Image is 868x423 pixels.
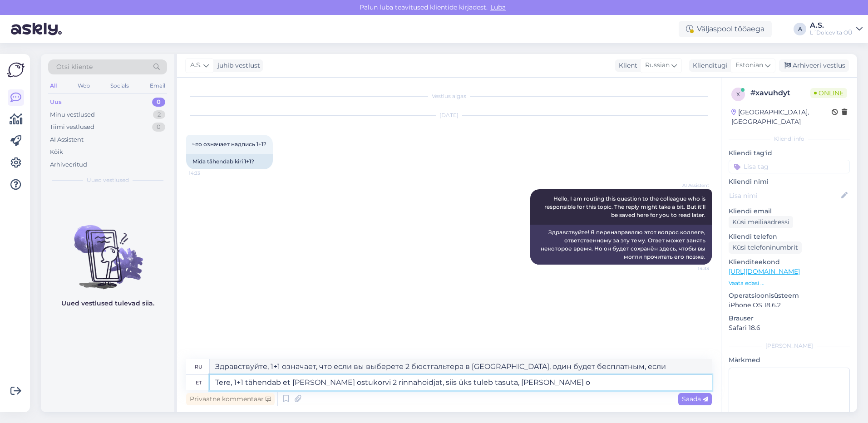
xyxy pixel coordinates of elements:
[810,22,863,36] a: A.S.L´Dolcevita OÜ
[50,135,84,144] div: AI Assistent
[50,160,87,169] div: Arhiveeritud
[736,91,740,98] span: x
[731,108,832,127] div: [GEOGRAPHIC_DATA], [GEOGRAPHIC_DATA]
[729,160,850,173] input: Lisa tag
[794,23,806,35] div: A
[729,314,850,323] p: Brauser
[50,148,63,157] div: Kõik
[195,359,202,374] div: ru
[87,176,129,184] span: Uued vestlused
[729,148,850,158] p: Kliendi tag'id
[645,60,670,70] span: Russian
[148,80,167,92] div: Email
[56,62,93,72] span: Otsi kliente
[679,21,772,37] div: Väljaspool tööaega
[186,154,273,169] div: Mida tähendab kiri 1+1?
[615,61,637,70] div: Klient
[810,22,853,29] div: A.S.
[729,135,850,143] div: Kliendi info
[729,291,850,300] p: Operatsioonisüsteem
[810,88,847,98] span: Online
[729,191,839,201] input: Lisa nimi
[488,3,508,11] span: Luba
[7,61,25,79] img: Askly Logo
[729,300,850,310] p: iPhone OS 18.6.2
[153,110,165,119] div: 2
[41,209,174,290] img: No chats
[196,375,202,390] div: et
[192,141,266,148] span: что означает надпись 1+1?
[729,232,850,241] p: Kliendi telefon
[729,241,802,254] div: Küsi telefoninumbrit
[729,216,793,228] div: Küsi meiliaadressi
[682,395,708,403] span: Saada
[729,279,850,287] p: Vaata edasi ...
[152,123,165,132] div: 0
[729,257,850,267] p: Klienditeekond
[210,375,712,390] textarea: Tere, 1+1 tähendab et [PERSON_NAME] ostukorvi 2 rinnahoidjat, siis üks tuleb tasuta, [PERSON_NAME] o
[210,359,712,374] textarea: Здравствуйте, 1+1 означает, что если вы выберете 2 бюстгальтера в [GEOGRAPHIC_DATA], один будет б...
[152,98,165,107] div: 0
[675,182,709,189] span: AI Assistent
[50,123,94,132] div: Tiimi vestlused
[190,60,202,70] span: A.S.
[729,207,850,216] p: Kliendi email
[186,92,712,100] div: Vestlus algas
[186,111,712,119] div: [DATE]
[729,177,850,187] p: Kliendi nimi
[50,110,95,119] div: Minu vestlused
[729,323,850,333] p: Safari 18.6
[729,355,850,365] p: Märkmed
[729,342,850,350] div: [PERSON_NAME]
[675,265,709,272] span: 14:33
[779,59,849,72] div: Arhiveeri vestlus
[735,60,763,70] span: Estonian
[689,61,728,70] div: Klienditugi
[48,80,59,92] div: All
[214,61,260,70] div: juhib vestlust
[544,195,707,218] span: Hello, I am routing this question to the colleague who is responsible for this topic. The reply m...
[76,80,92,92] div: Web
[108,80,131,92] div: Socials
[61,299,154,308] p: Uued vestlused tulevad siia.
[530,225,712,265] div: Здравствуйте! Я перенаправляю этот вопрос коллеге, ответственному за эту тему. Ответ может занять...
[50,98,62,107] div: Uus
[750,88,810,98] div: # xavuhdyt
[186,393,275,405] div: Privaatne kommentaar
[729,267,800,275] a: [URL][DOMAIN_NAME]
[810,29,853,36] div: L´Dolcevita OÜ
[189,170,223,177] span: 14:33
